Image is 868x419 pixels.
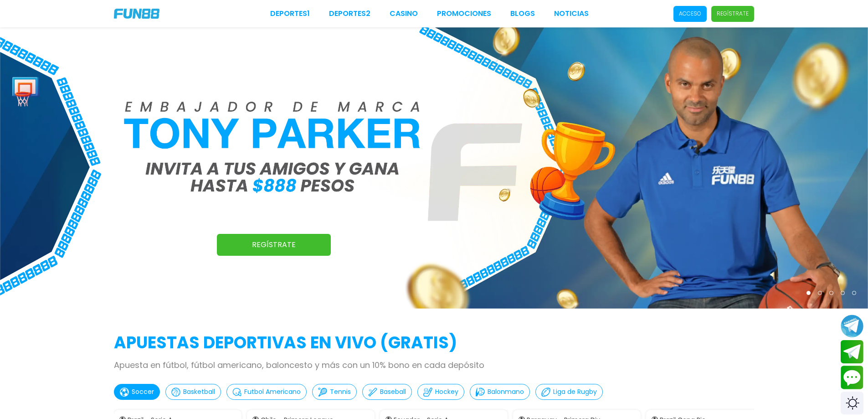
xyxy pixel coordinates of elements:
[380,387,406,397] p: Baseball
[470,384,530,400] button: Balonmano
[183,387,215,397] p: Basketball
[244,387,301,397] p: Futbol Americano
[841,340,863,364] button: Join telegram
[417,384,464,400] button: Hockey
[330,387,351,397] p: Tennis
[554,8,589,19] a: NOTICIAS
[270,8,310,19] a: Deportes1
[362,384,412,400] button: Baseball
[390,8,418,19] a: CASINO
[132,387,154,397] p: Soccer
[488,387,524,397] p: Balonmano
[114,9,159,19] img: Company Logo
[226,384,307,400] button: Futbol Americano
[510,8,535,19] a: BLOGS
[841,392,863,414] div: Switch theme
[553,387,597,397] p: Liga de Rugby
[329,8,370,19] a: Deportes2
[114,359,754,371] p: Apuesta en fútbol, fútbol americano, baloncesto y más con un 10% bono en cada depósito
[717,10,749,18] p: Regístrate
[114,384,160,400] button: Soccer
[437,8,491,19] a: Promociones
[841,366,863,389] button: Contact customer service
[312,384,357,400] button: Tennis
[165,384,221,400] button: Basketball
[114,331,754,355] h2: APUESTAS DEPORTIVAS EN VIVO (gratis)
[679,10,701,18] p: Acceso
[435,387,458,397] p: Hockey
[217,234,331,256] a: Regístrate
[535,384,603,400] button: Liga de Rugby
[841,314,863,338] button: Join telegram channel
